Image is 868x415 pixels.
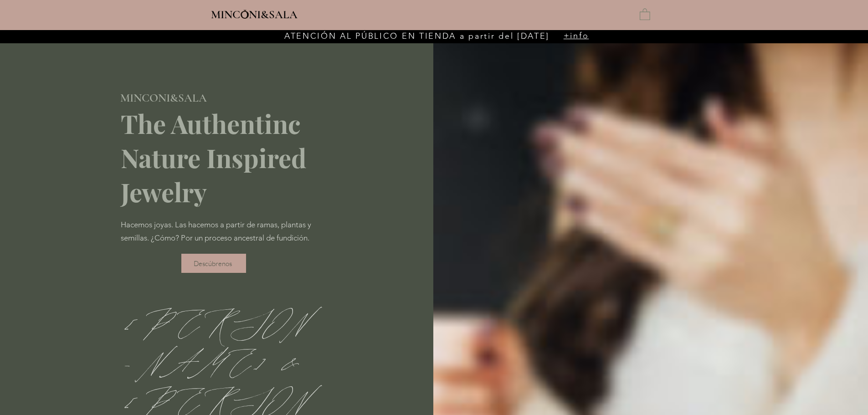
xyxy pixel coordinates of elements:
a: MINCONI&SALA [120,89,207,104]
a: +info [564,31,589,41]
span: Hacemos joyas. Las hacemos a partir de ramas, plantas y semillas. ¿Cómo? Por un proceso ancestral... [121,220,311,242]
span: MINCONI&SALA [211,8,298,21]
img: Minconi Sala [241,10,249,19]
span: MINCONI&SALA [120,91,207,105]
a: MINCONI&SALA [211,6,298,21]
span: ATENCIÓN AL PÚBLICO EN TIENDA a partir del [DATE] [284,31,550,41]
span: Descúbrenos [194,259,232,268]
a: Descúbrenos [181,254,246,273]
span: The Authentinc Nature Inspired Jewelry [121,106,306,209]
